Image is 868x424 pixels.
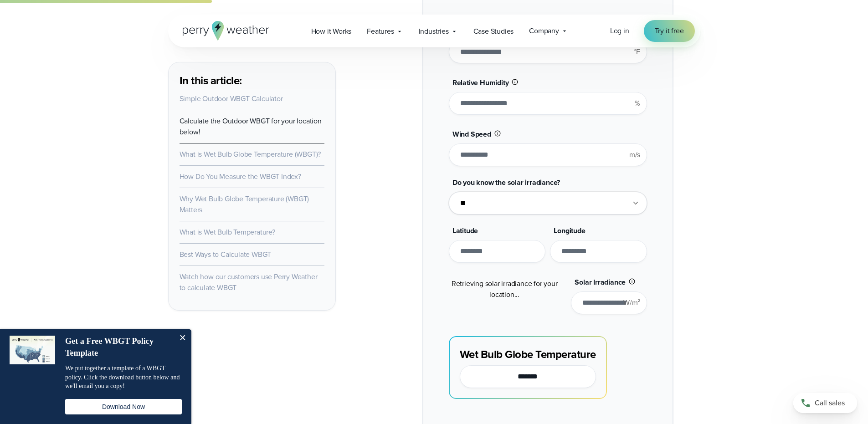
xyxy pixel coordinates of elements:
[65,399,182,414] button: Download Now
[466,22,522,41] a: Case Studies
[793,393,857,413] a: Call sales
[180,93,283,104] a: Simple Outdoor WBGT Calculator
[180,271,318,293] a: Watch how our customers use Perry Weather to calculate WBGT
[180,171,301,182] a: How Do You Measure the WBGT Index?
[65,336,172,359] h4: Get a Free WBGT Policy Template
[452,129,491,139] span: Wind Speed
[452,177,560,188] span: Do you know the solar irradiance?
[452,278,558,300] span: Retrieving solar irradiance for your location...
[180,73,324,88] h3: In this article:
[575,277,626,287] span: Solar Irradiance
[180,149,321,159] a: What is Wet Bulb Globe Temperature (WBGT)?
[180,116,322,137] a: Calculate the Outdoor WBGT for your location below!
[180,194,309,215] a: Why Wet Bulb Globe Temperature (WBGT) Matters
[452,225,478,236] span: Latitude
[554,225,585,236] span: Longitude
[815,398,845,409] span: Call sales
[367,26,394,37] span: Features
[173,329,191,347] button: Close
[10,336,55,364] img: dialog featured image
[655,26,684,36] span: Try it free
[452,77,509,88] span: Relative Humidity
[644,20,695,42] a: Try it free
[180,227,275,237] a: What is Wet Bulb Temperature?
[473,26,514,37] span: Case Studies
[419,26,449,37] span: Industries
[65,364,182,391] p: We put together a template of a WBGT policy. Click the download button below and we'll email you ...
[180,249,272,260] a: Best Ways to Calculate WBGT
[303,22,360,41] a: How it Works
[529,26,559,36] span: Company
[610,26,629,36] span: Log in
[311,26,352,37] span: How it Works
[610,26,629,36] a: Log in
